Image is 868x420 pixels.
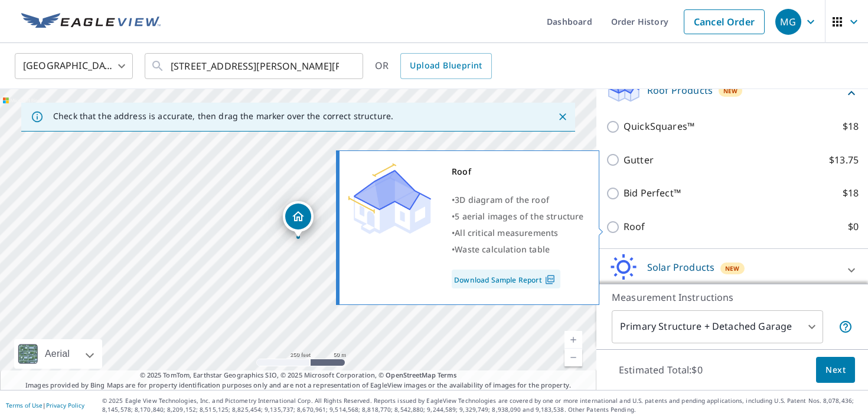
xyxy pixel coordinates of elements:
[825,363,846,378] span: Next
[15,50,133,83] div: [GEOGRAPHIC_DATA]
[848,219,859,234] p: $0
[452,225,584,241] div: •
[624,186,681,201] p: Bid Perfect™
[455,244,550,255] span: Waste calculation table
[775,9,801,35] div: MG
[609,357,712,383] p: Estimated Total: $0
[21,13,161,31] img: EV Logo
[53,111,393,122] p: Check that the address is accurate, then drag the marker over the correct structure.
[452,208,584,225] div: •
[606,76,859,110] div: Roof ProductsNew
[829,153,859,168] p: $13.75
[624,219,645,234] p: Roof
[410,58,482,73] span: Upload Blueprint
[606,254,859,287] div: Solar ProductsNew
[647,83,713,97] p: Roof Products
[612,310,823,343] div: Primary Structure + Detached Garage
[102,396,862,414] p: © 2025 Eagle View Technologies, Inc. and Pictometry International Corp. All Rights Reserved. Repo...
[400,53,491,79] a: Upload Blueprint
[6,401,43,409] a: Terms of Use
[684,9,765,34] a: Cancel Order
[564,349,582,366] a: Current Level 17, Zoom Out
[6,402,84,409] p: |
[843,186,859,201] p: $18
[41,339,73,369] div: Aerial
[46,401,84,409] a: Privacy Policy
[816,357,855,383] button: Next
[452,163,584,180] div: Roof
[140,370,457,380] span: © 2025 TomTom, Earthstar Geographics SIO, © 2025 Microsoft Corporation, ©
[283,201,314,238] div: Dropped pin, building 1, Residential property, 3140 NW Angelo Jay Dr Albany, OR 97321
[455,211,583,222] span: 5 aerial images of the structure
[723,86,738,96] span: New
[375,53,492,79] div: OR
[624,153,654,168] p: Gutter
[624,119,694,134] p: QuickSquares™
[452,270,560,288] a: Download Sample Report
[452,192,584,208] div: •
[171,50,339,83] input: Search by address or latitude-longitude
[555,109,570,124] button: Close
[725,264,740,273] span: New
[452,241,584,258] div: •
[838,320,853,334] span: Your report will include the primary structure and a detached garage if one exists.
[348,163,431,234] img: Premium
[647,260,714,274] p: Solar Products
[455,227,558,238] span: All critical measurements
[542,274,558,285] img: Pdf Icon
[438,370,457,379] a: Terms
[455,194,549,205] span: 3D diagram of the roof
[14,339,102,369] div: Aerial
[612,290,853,304] p: Measurement Instructions
[386,370,435,379] a: OpenStreetMap
[564,331,582,349] a: Current Level 17, Zoom In
[843,119,859,134] p: $18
